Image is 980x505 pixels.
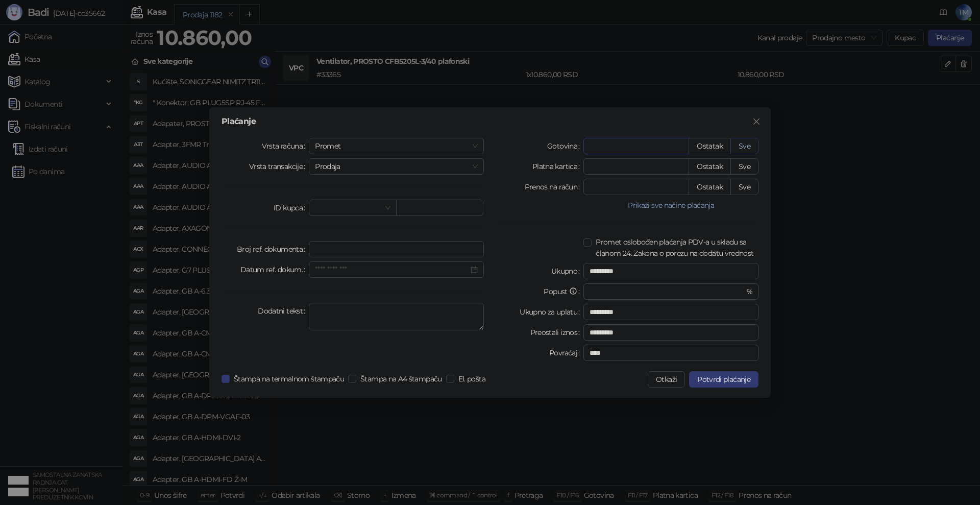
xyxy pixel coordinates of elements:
[249,158,309,175] label: Vrsta transakcije
[532,158,583,175] label: Platna kartica
[547,138,583,154] label: Gotovina
[689,179,731,195] button: Ostatak
[730,158,758,175] button: Sve
[520,304,583,320] label: Ukupno za uplatu
[222,117,758,126] div: Plaćanje
[592,236,758,259] span: Promet oslobođen plaćanja PDV-a u skladu sa članom 24. Zakona o porezu na dodatu vrednost
[752,117,761,126] span: close
[315,264,469,275] input: Datum ref. dokum.
[237,241,309,257] label: Broj ref. dokumenta
[309,241,484,257] input: Broj ref. dokumenta
[315,159,478,174] span: Prodaja
[258,303,309,319] label: Dodatni tekst
[309,303,484,330] textarea: Dodatni tekst
[748,117,765,126] span: Zatvori
[697,375,750,384] span: Potvrdi plaćanje
[648,371,685,388] button: Otkaži
[551,263,584,279] label: Ukupno
[730,138,758,154] button: Sve
[262,138,309,154] label: Vrsta računa
[274,200,309,216] label: ID kupca
[230,373,348,384] span: Štampa na termalnom štampaču
[730,179,758,195] button: Sve
[315,138,478,154] span: Promet
[525,179,584,195] label: Prenos na račun
[748,113,765,130] button: Close
[544,283,583,300] label: Popust
[454,373,489,384] span: El. pošta
[689,158,731,175] button: Ostatak
[549,345,583,361] label: Povraćaj
[689,371,758,388] button: Potvrdi plaćanje
[689,138,731,154] button: Ostatak
[583,199,758,211] button: Prikaži sve načine plaćanja
[530,324,584,341] label: Preostali iznos
[240,261,309,278] label: Datum ref. dokum.
[356,373,446,384] span: Štampa na A4 štampaču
